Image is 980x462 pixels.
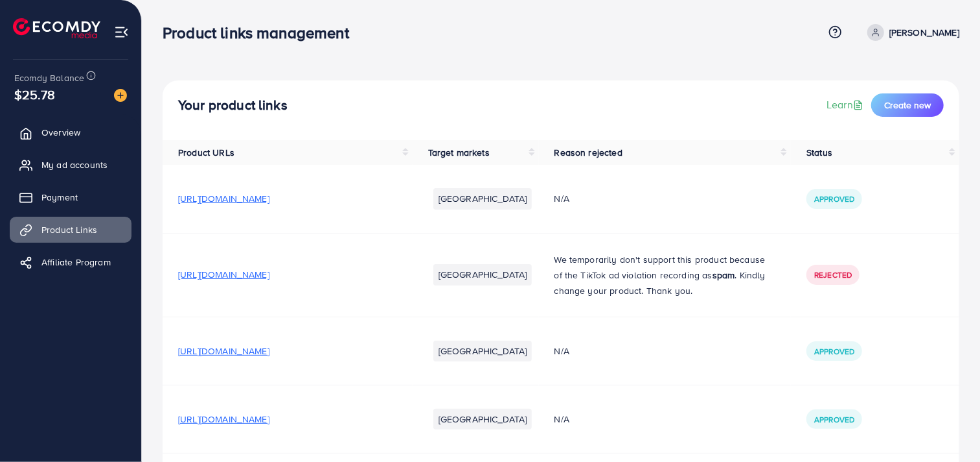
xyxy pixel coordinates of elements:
[554,192,569,205] span: N/A
[41,256,111,269] span: Affiliate Program
[10,184,131,210] a: Payment
[14,71,84,84] span: Ecomdy Balance
[428,146,490,159] span: Target markets
[178,97,288,114] h4: Your product links
[433,341,532,361] li: [GEOGRAPHIC_DATA]
[10,119,131,145] a: Overview
[163,23,359,42] h3: Product links management
[13,18,100,38] img: logo
[178,345,269,358] span: [URL][DOMAIN_NAME]
[41,158,108,171] span: My ad accounts
[554,146,622,159] span: Reason rejected
[433,188,532,209] li: [GEOGRAPHIC_DATA]
[806,146,832,159] span: Status
[433,264,532,285] li: [GEOGRAPHIC_DATA]
[178,146,234,159] span: Product URLs
[41,223,97,236] span: Product Links
[871,93,944,117] button: Create new
[826,97,866,112] a: Learn
[814,346,854,357] span: Approved
[554,252,776,298] p: We temporarily don't support this product because of the TikTok ad violation recording as . Kindl...
[178,192,269,205] span: [URL][DOMAIN_NAME]
[712,269,735,282] strong: spam
[10,249,131,275] a: Affiliate Program
[178,268,269,281] span: [URL][DOMAIN_NAME]
[114,89,127,102] img: image
[41,191,78,204] span: Payment
[889,25,959,40] p: [PERSON_NAME]
[114,25,129,40] img: menu
[10,152,131,178] a: My ad accounts
[862,24,959,41] a: [PERSON_NAME]
[884,99,931,112] span: Create new
[433,409,532,430] li: [GEOGRAPHIC_DATA]
[14,85,55,104] span: $25.78
[814,414,854,425] span: Approved
[41,126,80,139] span: Overview
[814,193,854,204] span: Approved
[10,217,131,243] a: Product Links
[814,269,852,280] span: Rejected
[178,413,269,426] span: [URL][DOMAIN_NAME]
[554,413,569,426] span: N/A
[554,345,569,358] span: N/A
